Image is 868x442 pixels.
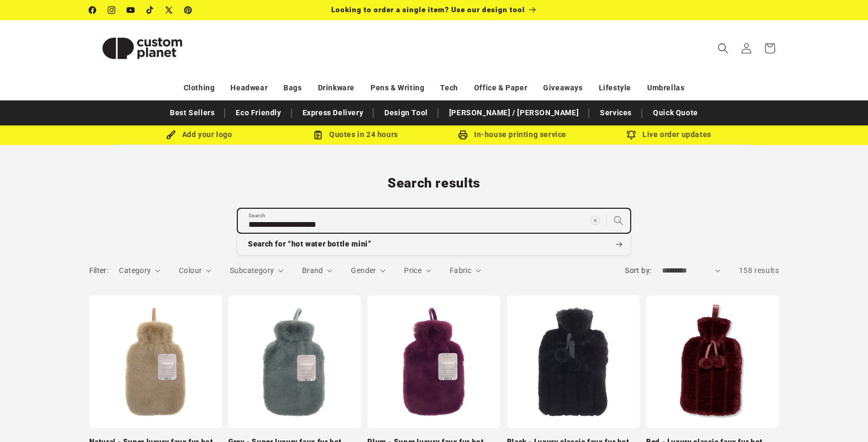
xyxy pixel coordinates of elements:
a: Headwear [230,79,268,97]
img: In-house printing [458,130,468,140]
a: Services [595,104,637,122]
a: Clothing [184,79,215,97]
span: Category [119,266,151,275]
summary: Brand (0 selected) [302,265,333,276]
h1: Search results [89,175,779,192]
iframe: Chat Widget [686,327,868,442]
div: Live order updates [591,128,747,141]
a: Quick Quote [648,104,703,122]
label: Sort by: [625,266,651,275]
summary: Subcategory (0 selected) [230,265,283,276]
span: Looking to order a single item? Use our design tool [331,5,525,14]
button: Clear search term [583,209,607,232]
span: Brand [302,266,323,275]
img: Order Updates Icon [313,130,323,140]
a: Pens & Writing [371,79,424,97]
div: In-house printing service [434,128,591,141]
a: Best Sellers [165,104,220,122]
a: Design Tool [379,104,433,122]
a: [PERSON_NAME] / [PERSON_NAME] [444,104,584,122]
a: Drinkware [318,79,355,97]
a: Umbrellas [647,79,684,97]
a: Office & Paper [474,79,527,97]
summary: Fabric (0 selected) [450,265,481,276]
div: Add your logo [121,128,278,141]
a: Express Delivery [297,104,369,122]
summary: Category (0 selected) [119,265,160,276]
button: Search [607,209,630,232]
summary: Gender (0 selected) [351,265,385,276]
span: Colour [179,266,202,275]
summary: Search [711,37,735,60]
img: Order updates [626,130,636,140]
summary: Price [404,265,431,276]
a: Custom Planet [85,20,199,76]
img: Custom Planet [89,24,195,72]
span: Subcategory [230,266,274,275]
span: Price [404,266,422,275]
span: Fabric [450,266,471,275]
a: Bags [283,79,302,97]
span: Gender [351,266,376,275]
a: Tech [440,79,458,97]
a: Eco Friendly [230,104,286,122]
span: Search for “hot water bottle mini” [248,239,371,250]
span: 158 results [739,266,779,275]
div: Quotes in 24 hours [278,128,434,141]
img: Brush Icon [166,130,176,140]
summary: Colour (0 selected) [179,265,211,276]
a: Lifestyle [599,79,631,97]
h2: Filter: [89,265,109,276]
a: Giveaways [543,79,582,97]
